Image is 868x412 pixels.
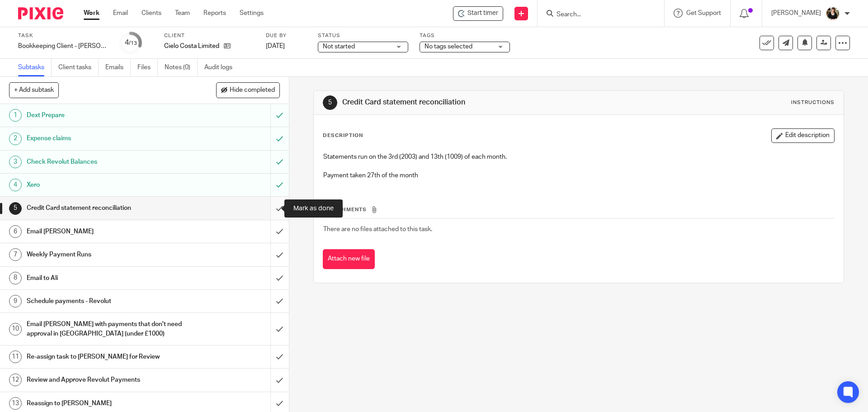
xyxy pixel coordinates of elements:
label: Tags [420,32,510,39]
a: Client tasks [58,59,99,76]
div: 1 [9,109,22,122]
h1: Credit Card statement reconciliation [342,98,598,107]
h1: Dext Prepare [27,109,183,122]
h1: Weekly Payment Runs [27,248,183,261]
div: 5 [323,95,337,110]
a: Files [137,59,158,76]
h1: Credit Card statement reconciliation [27,201,183,215]
div: 2 [9,133,22,145]
a: Clients [142,9,161,18]
div: Cielo Costa Limited - Bookkeeping Client - Cielo Costa [453,6,503,21]
h1: Re-assign task to [PERSON_NAME] for Review [27,350,183,364]
img: Helen%20Campbell.jpeg [826,6,840,21]
button: + Add subtask [9,82,59,98]
button: Hide completed [216,82,280,98]
p: Cielo Costa Limited [164,42,219,51]
a: Team [175,9,190,18]
label: Status [318,32,408,39]
label: Task [18,32,108,39]
a: Emails [105,59,131,76]
a: Settings [240,9,264,18]
span: There are no files attached to this task. [323,226,432,232]
p: Description [323,132,363,139]
small: /13 [129,41,137,46]
div: 8 [9,272,22,284]
div: 12 [9,374,22,386]
h1: Reassign to [PERSON_NAME] [27,397,183,410]
div: Instructions [791,99,835,106]
a: Audit logs [204,59,239,76]
p: Payment taken 27th of the month [323,171,834,180]
div: 9 [9,295,22,308]
h1: Email to Ali [27,271,183,285]
label: Due by [266,32,307,39]
p: Statements run on the 3rd (2003) and 13th (1009) of each month. [323,152,834,161]
a: Notes (0) [165,59,198,76]
div: 6 [9,225,22,238]
h1: Schedule payments - Revolut [27,294,183,308]
h1: Email [PERSON_NAME] [27,225,183,238]
a: Work [84,9,99,18]
div: 7 [9,248,22,261]
h1: Xero [27,178,183,192]
h1: Check Revolut Balances [27,155,183,169]
span: Not started [323,43,355,50]
a: Subtasks [18,59,52,76]
div: 13 [9,397,22,410]
img: Pixie [18,7,63,19]
h1: Expense claims [27,132,183,145]
div: Bookkeeping Client - [PERSON_NAME] [18,42,108,51]
div: 10 [9,323,22,336]
button: Edit description [771,128,835,143]
span: No tags selected [425,43,472,50]
span: Hide completed [230,87,275,94]
button: Attach new file [323,249,375,270]
div: 11 [9,350,22,363]
div: 4 [125,38,137,48]
a: Email [113,9,128,18]
h1: Email [PERSON_NAME] with payments that don't need approval in [GEOGRAPHIC_DATA] (under £1000) [27,317,183,341]
div: 3 [9,156,22,168]
h1: Review and Approve Revolut Payments [27,373,183,387]
a: Reports [203,9,226,18]
label: Client [164,32,255,39]
div: 5 [9,202,22,215]
span: Attachments [323,207,367,212]
div: Bookkeeping Client - Cielo Costa [18,42,108,51]
div: 4 [9,179,22,191]
span: [DATE] [266,43,285,49]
